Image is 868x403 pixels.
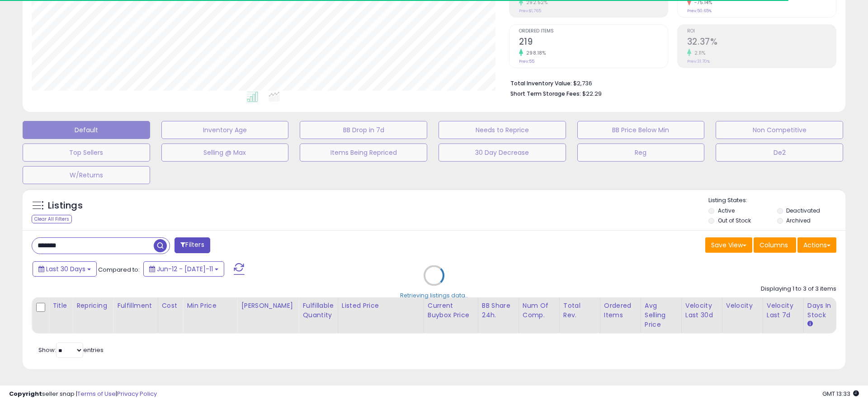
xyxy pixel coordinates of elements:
[23,121,150,139] button: Default
[161,121,289,139] button: Inventory Age
[23,144,150,162] button: Top Sellers
[687,37,836,49] h2: 32.37%
[300,121,427,139] button: BB Drop in 7d
[523,50,546,56] small: 298.18%
[510,77,830,88] li: $2,736
[687,29,836,34] span: ROI
[161,144,289,162] button: Selling @ Max
[300,144,427,162] button: Items Being Repriced
[519,8,541,14] small: Prev: $1,765
[510,90,581,97] b: Short Term Storage Fees:
[519,37,668,49] h2: 219
[519,29,668,34] span: Ordered Items
[439,144,566,162] button: 30 Day Decrease
[510,79,572,87] b: Total Inventory Value:
[716,121,843,139] button: Non Competitive
[77,389,116,398] a: Terms of Use
[400,291,468,299] div: Retrieving listings data..
[439,121,566,139] button: Needs to Reprice
[519,59,534,64] small: Prev: 55
[687,8,712,14] small: Prev: 50.65%
[822,389,859,398] span: 2025-08-11 13:33 GMT
[9,389,42,398] strong: Copyright
[117,389,157,398] a: Privacy Policy
[691,50,706,56] small: 2.11%
[9,390,157,398] div: seller snap | |
[716,144,843,162] button: De2
[687,59,710,64] small: Prev: 31.70%
[582,89,602,98] span: $22.29
[23,166,150,184] button: W/Returns
[577,121,705,139] button: BB Price Below Min
[577,144,705,162] button: Reg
